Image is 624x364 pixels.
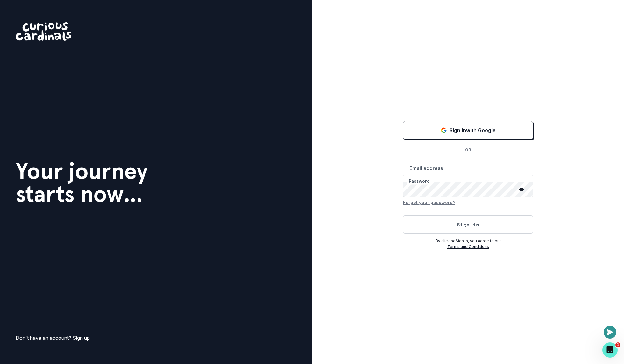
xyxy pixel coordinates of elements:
button: Sign in [403,215,533,234]
h1: Your journey starts now... [16,160,148,205]
span: 1 [615,342,620,347]
p: OR [461,147,475,153]
button: Sign in with Google (GSuite) [403,121,533,139]
a: Sign up [73,335,90,341]
p: By clicking Sign In , you agree to our [403,238,533,244]
p: Sign in with Google [450,126,496,134]
a: Terms and Conditions [447,244,489,249]
p: Don't have an account? [16,334,90,342]
button: Forgot your password? [403,197,455,208]
button: Open or close messaging widget [604,326,616,339]
img: Curious Cardinals Logo [16,22,71,41]
iframe: Intercom live chat [602,342,618,358]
